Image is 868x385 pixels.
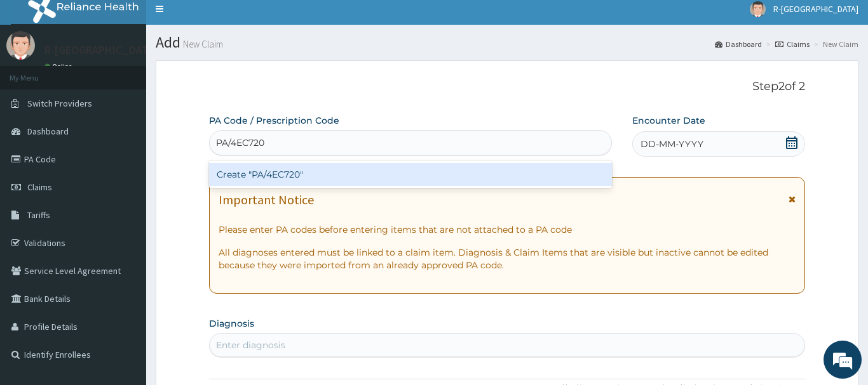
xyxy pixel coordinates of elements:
[219,193,314,207] h1: Important Notice
[209,114,339,127] label: PA Code / Prescription Code
[6,253,242,297] textarea: Type your message and hit 'Enter'
[750,1,766,17] img: User Image
[27,98,92,109] span: Switch Providers
[219,246,796,271] p: All diagnoses entered must be linked to a claim item. Diagnosis & Claim Items that are visible bu...
[44,44,159,56] p: R-[GEOGRAPHIC_DATA]
[27,126,69,137] span: Dashboard
[6,31,35,60] img: User Image
[209,163,612,186] div: Create "PA/4EC720"
[641,138,703,150] span: DD-MM-YYYY
[27,209,50,221] span: Tariffs
[66,71,214,88] div: Chat with us now
[156,34,858,51] h1: Add
[208,6,239,37] div: Minimize live chat window
[74,113,175,241] span: We're online!
[775,39,810,49] a: Claims
[632,114,705,127] label: Encounter Date
[27,181,52,193] span: Claims
[44,62,75,71] a: Online
[180,39,223,49] small: New Claim
[811,39,858,49] li: New Claim
[24,63,51,95] img: d_794563401_company_1708531726252_794563401
[209,317,254,330] label: Diagnosis
[773,3,858,15] span: R-[GEOGRAPHIC_DATA]
[216,339,285,351] div: Enter diagnosis
[219,223,796,236] p: Please enter PA codes before entering items that are not attached to a PA code
[209,80,805,94] p: Step 2 of 2
[715,39,762,49] a: Dashboard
